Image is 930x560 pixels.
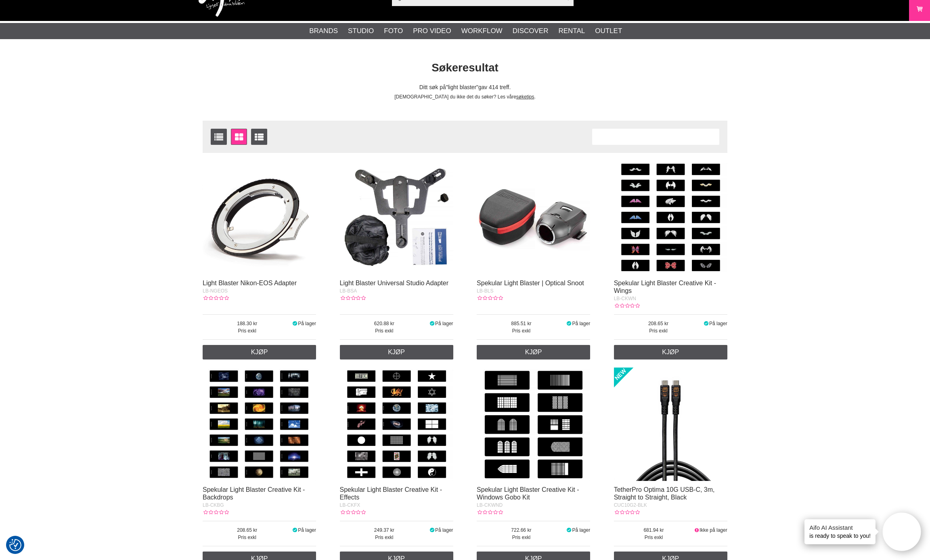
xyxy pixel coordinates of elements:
img: Light Blaster Universal Studio Adapter [340,161,453,274]
span: 681.94 [614,527,694,534]
button: Samtykkepreferanser [9,538,21,552]
i: På lager [703,321,709,326]
i: Ikke på lager [693,527,700,533]
span: På lager [572,321,590,326]
span: CUC10G2-BLK [614,502,647,508]
i: På lager [429,527,435,533]
span: Pris exkl [477,534,566,541]
a: Kjøp [340,345,453,359]
img: Spekular Light Blaster Creative Kit - Wings [614,161,727,274]
span: På lager [435,321,453,326]
a: Light Blaster Universal Studio Adapter [340,280,448,286]
span: 249.37 [340,527,429,534]
img: Spekular Light Blaster | Optical Snoot [477,161,590,274]
a: Utvidet liste [251,129,267,145]
a: Discover [513,26,549,36]
span: . [534,94,536,100]
h1: Søkeresultat [197,60,733,76]
div: Kundevurdering: 0 [203,295,228,302]
a: Light Blaster Nikon-EOS Adapter [203,280,297,286]
span: Pris exkl [477,327,566,334]
div: Kundevurdering: 0 [477,295,503,302]
span: 885.51 [477,320,566,327]
span: 620.88 [340,320,429,327]
a: Kjøp [203,345,316,359]
a: Foto [384,26,403,36]
div: is ready to speak to you! [804,519,876,544]
span: 208.65 [203,527,292,534]
a: Rental [558,26,585,36]
span: LB-BSA [340,288,357,294]
div: Kundevurdering: 0 [614,302,640,309]
a: Spekular Light Blaster Creative Kit - Windows Gobo Kit [477,486,579,501]
i: På lager [566,321,572,326]
span: Pris exkl [203,534,292,541]
img: Spekular Light Blaster Creative Kit - Windows Gobo Kit [477,368,590,481]
span: 188.30 [203,320,292,327]
a: Spekular Light Blaster Creative Kit - Wings [614,280,716,294]
span: Pris exkl [340,534,429,541]
div: Kundevurdering: 0 [614,509,640,516]
a: Outlet [595,26,622,36]
span: LB-CKWND [477,502,503,508]
a: Pro Video [413,26,451,36]
i: På lager [292,321,298,326]
span: light blaster [446,84,478,90]
a: Workflow [461,26,503,36]
i: På lager [429,321,435,326]
a: søketips [516,94,534,100]
div: Kundevurdering: 0 [340,509,366,516]
span: 722.66 [477,527,566,534]
a: Spekular Light Blaster | Optical Snoot [477,280,584,286]
span: Ditt søk på gav 414 treff. [419,84,511,90]
a: Spekular Light Blaster Creative Kit - Backdrops [203,486,305,501]
span: [DEMOGRAPHIC_DATA] du ikke det du søker? Les våre [394,94,516,100]
span: På lager [298,527,316,533]
a: Studio [348,26,374,36]
div: Kundevurdering: 0 [340,295,366,302]
div: Kundevurdering: 0 [477,509,503,516]
span: LB-CKFX [340,502,360,508]
span: På lager [572,527,590,533]
img: TetherPro Optima 10G USB-C, 3m, Straight to Straight, Black [614,368,727,481]
span: Pris exkl [614,534,694,541]
img: Light Blaster Nikon-EOS Adapter [203,161,316,274]
span: Pris exkl [340,327,429,334]
a: Kjøp [614,345,727,359]
a: Vindusvisning [231,129,247,145]
i: På lager [566,527,572,533]
span: På lager [435,527,453,533]
h4: Aifo AI Assistant [809,523,871,532]
a: Vis liste [211,129,227,145]
a: Brands [309,26,338,36]
span: Pris exkl [203,327,292,334]
div: Kundevurdering: 0 [203,509,228,516]
span: LB-CKWN [614,296,636,301]
span: LB-NGEOS [203,288,228,294]
i: På lager [292,527,298,533]
span: LB-BLS [477,288,493,294]
span: 208.65 [614,320,703,327]
span: På lager [298,321,316,326]
span: Ikke på lager [700,527,727,533]
span: Pris exkl [614,327,703,334]
span: På lager [709,321,727,326]
img: Spekular Light Blaster Creative Kit - Backdrops [203,368,316,481]
img: Revisit consent button [9,539,21,551]
img: Spekular Light Blaster Creative Kit - Effects [340,368,453,481]
a: Spekular Light Blaster Creative Kit - Effects [340,486,442,501]
a: Kjøp [477,345,590,359]
a: TetherPro Optima 10G USB-C, 3m, Straight to Straight, Black [614,486,715,501]
span: LB-CKBG [203,502,224,508]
